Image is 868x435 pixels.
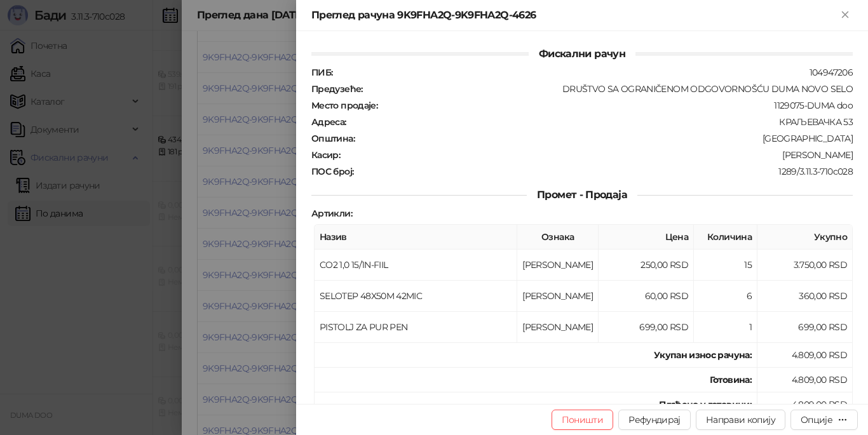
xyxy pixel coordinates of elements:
div: 1289/3.11.3-710c028 [355,166,854,177]
strong: Плаћено у готовини: [659,399,752,410]
div: 1129075-DUMA doo [379,100,854,111]
td: 15 [694,250,757,281]
td: 360,00 RSD [757,281,853,312]
strong: Предузеће : [311,83,363,95]
td: [PERSON_NAME] [517,250,599,281]
span: Фискални рачун [529,48,635,60]
td: 4.809,00 RSD [757,392,853,417]
button: Направи копију [696,410,785,430]
td: 699,00 RSD [599,312,694,343]
div: 104947206 [334,67,854,78]
button: Close [837,8,853,23]
span: Направи копију [706,414,775,425]
td: 699,00 RSD [757,312,853,343]
th: Количина [694,225,757,250]
span: Промет - Продаја [527,189,637,201]
th: Цена [599,225,694,250]
strong: Општина : [311,133,355,144]
td: PISTOLJ ZA PUR PEN [315,312,517,343]
strong: Адреса : [311,116,346,128]
th: Назив [315,225,517,250]
td: 60,00 RSD [599,281,694,312]
td: [PERSON_NAME] [517,281,599,312]
strong: Касир : [311,149,340,161]
td: 250,00 RSD [599,250,694,281]
button: Опције [790,410,858,430]
strong: ПИБ : [311,67,332,78]
button: Рефундирај [618,410,691,430]
td: SELOTEP 48X50M 42MIC [315,281,517,312]
strong: Укупан износ рачуна : [654,349,752,361]
div: DRUŠTVO SA OGRANIČENOM ODGOVORNOŠĆU DUMA NOVO SELO [364,83,854,95]
td: 4.809,00 RSD [757,343,853,368]
button: Поништи [552,410,614,430]
div: Опције [801,414,832,425]
td: 3.750,00 RSD [757,250,853,281]
td: 1 [694,312,757,343]
td: [PERSON_NAME] [517,312,599,343]
div: КРАЉЕВАЧКА 53 [348,116,854,128]
td: CO2 1,0 15/1N-FIIL [315,250,517,281]
td: 4.809,00 RSD [757,368,853,392]
strong: Готовина : [710,374,752,385]
div: Преглед рачуна 9K9FHA2Q-9K9FHA2Q-4626 [311,8,837,23]
div: [PERSON_NAME] [341,149,854,161]
th: Укупно [757,225,853,250]
strong: Артикли : [311,208,352,219]
strong: ПОС број : [311,166,353,177]
td: 6 [694,281,757,312]
div: [GEOGRAPHIC_DATA] [356,133,854,144]
strong: Место продаје : [311,100,377,111]
th: Ознака [517,225,599,250]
